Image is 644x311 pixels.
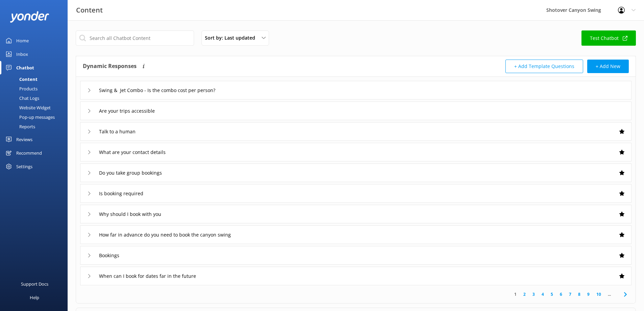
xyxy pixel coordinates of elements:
h4: Dynamic Responses [83,60,137,73]
div: Help [30,291,39,304]
div: Website Widget [4,103,51,112]
div: Settings [16,160,32,173]
div: Chatbot [16,61,34,74]
div: Products [4,84,38,93]
div: Reviews [16,133,32,146]
a: Test Chatbot [581,30,636,46]
span: ... [604,291,614,297]
h3: Content [76,5,103,16]
a: Website Widget [4,103,68,112]
div: Reports [4,122,35,131]
a: 8 [575,291,584,297]
div: Home [16,34,29,47]
a: Products [4,84,68,93]
a: 2 [520,291,529,297]
a: 10 [593,291,604,297]
a: Chat Logs [4,93,68,103]
a: Content [4,74,68,84]
div: Inbox [16,47,28,61]
input: Search all Chatbot Content [76,30,194,46]
button: + Add Template Questions [505,60,583,73]
a: 7 [566,291,575,297]
a: 1 [511,291,520,297]
img: yonder-white-logo.png [10,11,49,22]
a: Reports [4,122,68,131]
a: 4 [538,291,547,297]
a: 5 [547,291,556,297]
a: 3 [529,291,538,297]
div: Support Docs [21,277,48,291]
div: Recommend [16,146,42,160]
div: Pop-up messages [4,112,55,122]
span: Sort by: Last updated [205,34,259,42]
div: Chat Logs [4,93,39,103]
a: 6 [556,291,566,297]
div: Content [4,74,38,84]
a: Pop-up messages [4,112,68,122]
a: 9 [584,291,593,297]
button: + Add New [587,60,629,73]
